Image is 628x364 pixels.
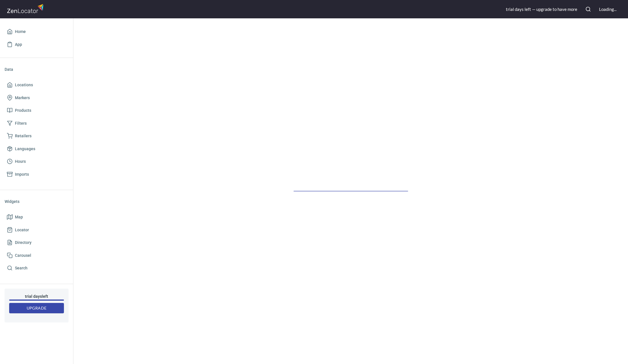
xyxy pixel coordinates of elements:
a: Filters [5,117,69,130]
a: Retailers [5,130,69,142]
a: Map [5,211,69,224]
a: Languages [5,142,69,155]
a: Locator [5,224,69,236]
span: Locations [15,81,33,89]
span: Locator [15,226,29,234]
a: Imports [5,168,69,181]
a: App [5,38,69,51]
span: Home [15,28,26,35]
span: Markers [15,94,30,101]
a: Products [5,104,69,117]
span: Hours [15,158,26,165]
span: Upgrade [14,305,59,312]
div: trial day s left — upgrade to have more [506,6,577,12]
a: Directory [5,236,69,249]
span: Retailers [15,132,32,140]
span: App [15,41,22,48]
span: Directory [15,239,32,246]
span: Languages [15,145,35,152]
button: Upgrade [9,303,64,314]
span: Imports [15,171,29,178]
span: Products [15,107,31,114]
a: Carousel [5,249,69,262]
span: Carousel [15,252,31,259]
h6: trial day s left [9,293,64,300]
a: Hours [5,155,69,168]
span: Filters [15,120,27,127]
span: Search [15,265,28,272]
img: zenlocator [7,2,45,15]
a: Home [5,25,69,38]
li: Data [5,62,69,76]
a: Locations [5,79,69,91]
a: Markers [5,91,69,104]
div: Loading... [599,6,617,12]
a: Search [5,262,69,275]
button: Search [582,3,594,15]
li: Widgets [5,195,69,208]
span: Map [15,214,23,221]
